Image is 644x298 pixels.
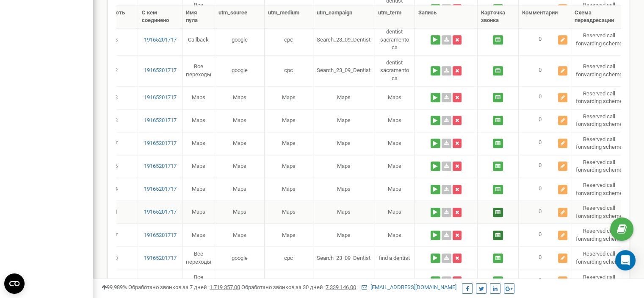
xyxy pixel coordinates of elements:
a: Скачать [442,208,451,217]
td: 0 [519,132,571,155]
td: Maps [374,155,415,178]
button: Удалить запись [453,35,462,45]
th: utm_source [215,6,265,28]
td: google [215,246,265,269]
td: 0 [519,155,571,178]
td: Reserved call forwarding scheme [571,155,627,178]
a: Скачать [442,4,451,14]
td: Reserved call forwarding scheme [571,201,627,223]
a: Скачать [442,231,451,240]
th: utm_campaign [313,6,375,28]
td: Reserved call forwarding scheme [571,132,627,155]
td: Maps [215,201,265,223]
a: 19165201717 [141,277,178,285]
a: 19165201717 [141,162,178,170]
button: Удалить запись [453,93,462,102]
td: 0 [519,24,571,55]
td: 0 [519,246,571,269]
td: Search_23_09_Dentist [313,246,375,269]
td: Maps [215,178,265,201]
td: Callback [182,24,215,55]
td: Maps [313,155,375,178]
a: 19165201717 [141,67,178,75]
td: cpc [265,55,313,86]
td: Maps [215,86,265,109]
td: Maps [265,223,313,246]
td: Maps [182,201,215,223]
a: Скачать [442,185,451,194]
td: Maps [265,109,313,132]
td: Maps [374,132,415,155]
a: Скачать [442,276,451,286]
td: Maps [215,155,265,178]
button: Удалить запись [453,139,462,148]
td: Maps [374,109,415,132]
a: Скачать [442,93,451,102]
td: Search_23_09_Dentist [313,24,375,55]
a: Скачать [442,139,451,148]
u: 7 339 146,00 [326,284,356,290]
a: 19165201717 [141,254,178,262]
td: Reserved call forwarding scheme [571,86,627,109]
td: Maps [265,178,313,201]
td: Maps [215,223,265,246]
span: Обработано звонков за 7 дней : [128,284,240,290]
td: Maps [313,86,375,109]
a: Скачать [442,116,451,125]
td: Maps [265,155,313,178]
td: dentist sacramento ca [374,24,415,55]
td: cpc [265,24,313,55]
td: Maps [182,178,215,201]
td: cpc [265,246,313,269]
a: [EMAIL_ADDRESS][DOMAIN_NAME] [362,284,456,290]
a: 19165201717 [141,117,178,125]
td: oral surgeon [374,270,415,292]
td: 0 [519,270,571,292]
th: С кем соединено [138,6,182,28]
button: Удалить запись [453,253,462,263]
button: Удалить запись [453,162,462,171]
button: Удалить запись [453,116,462,125]
td: 0 [519,223,571,246]
td: Reserved call forwarding scheme [571,109,627,132]
td: Maps [374,178,415,201]
td: Все переходы [182,246,215,269]
td: find a dentist [374,246,415,269]
th: utm_medium [265,6,313,28]
td: 0 [519,178,571,201]
td: Maps [182,86,215,109]
span: 99,989% [102,284,127,290]
button: Удалить запись [453,231,462,240]
button: Удалить запись [453,66,462,75]
a: 19165201717 [141,139,178,148]
th: Схема переадресации [571,6,627,28]
td: Maps [182,155,215,178]
a: 19165201717 [141,94,178,102]
td: Maps [374,201,415,223]
td: Reserved call forwarding scheme [571,55,627,86]
td: Reserved call forwarding scheme [571,223,627,246]
td: Все переходы [182,270,215,292]
button: Удалить запись [453,208,462,217]
a: 19165201717 [141,185,178,193]
td: cpc [265,270,313,292]
th: Имя пула [182,6,215,28]
td: Maps [182,223,215,246]
td: google [215,270,265,292]
a: Скачать [442,253,451,263]
td: Maps [182,109,215,132]
td: Maps [215,109,265,132]
td: Maps [182,132,215,155]
td: 0 [519,109,571,132]
td: dentist sacramento ca [374,55,415,86]
th: Комментарии [519,6,571,28]
td: Maps [265,86,313,109]
td: Maps [313,132,375,155]
u: 1 719 357,00 [210,284,240,290]
td: Reserved call forwarding scheme [571,24,627,55]
td: Maps [313,201,375,223]
button: Удалить запись [453,185,462,194]
span: Обработано звонков за 30 дней : [241,284,356,290]
td: 0 [519,201,571,223]
a: 19165201717 [141,208,178,216]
